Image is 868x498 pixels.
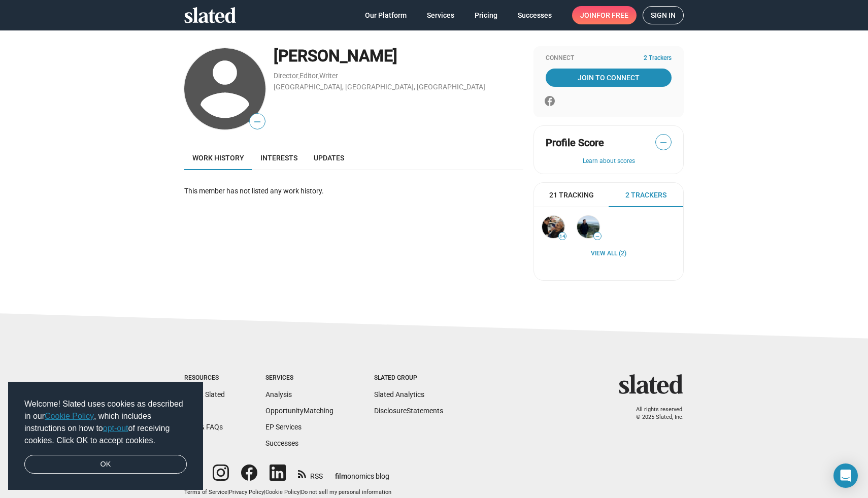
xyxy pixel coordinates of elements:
img: Rufat Seyfullayev [577,216,599,238]
div: Open Intercom Messenger [833,463,858,488]
span: Pricing [475,6,497,24]
span: | [264,489,265,495]
span: — [250,115,265,128]
a: filmonomics blog [335,463,389,481]
span: Work history [192,154,244,162]
span: Updates [314,154,344,162]
button: Learn about scores [546,157,672,165]
a: Writer [319,72,338,80]
button: Do not sell my personal information [301,489,391,496]
span: Services [427,6,454,24]
a: Interests [252,146,306,170]
a: [GEOGRAPHIC_DATA], [GEOGRAPHIC_DATA], [GEOGRAPHIC_DATA] [274,83,485,91]
span: Profile Score [546,136,604,150]
span: 14 [559,234,566,240]
span: Welcome! Slated uses cookies as described in our , which includes instructions on how to of recei... [24,398,187,447]
span: — [594,234,601,239]
span: 21 Tracking [549,190,594,200]
a: dismiss cookie message [24,455,187,474]
span: | [227,489,229,495]
a: Services [419,6,462,24]
span: Join To Connect [548,69,670,87]
a: Director [274,72,298,80]
span: 2 Trackers [644,54,672,62]
a: Successes [510,6,560,24]
span: film [335,472,347,480]
div: Connect [546,54,672,62]
span: , [298,74,299,79]
a: Help & FAQs [184,423,223,431]
span: for free [596,6,628,24]
span: — [656,136,671,149]
span: | [299,489,301,495]
span: Interests [260,154,297,162]
div: [PERSON_NAME] [274,45,523,67]
span: Sign in [651,7,676,24]
a: Editor [299,72,318,80]
a: Updates [306,146,352,170]
img: Rita Anjos [542,216,564,238]
span: Successes [518,6,552,24]
p: All rights reserved. © 2025 Slated, Inc. [625,406,684,421]
a: Cookie Policy [45,412,94,420]
div: Slated Group [374,374,443,382]
a: Successes [265,439,298,447]
span: Join [580,6,628,24]
a: Slated Analytics [374,390,424,399]
a: Pricing [466,6,506,24]
span: , [318,74,319,79]
div: Services [265,374,333,382]
a: Privacy Policy [229,489,264,495]
a: Work history [184,146,252,170]
a: Join To Connect [546,69,672,87]
a: OpportunityMatching [265,407,333,415]
span: Our Platform [365,6,407,24]
a: View all (2) [591,250,626,258]
div: cookieconsent [8,382,203,490]
a: DisclosureStatements [374,407,443,415]
a: Terms of Service [184,489,227,495]
span: 2 Trackers [625,190,666,200]
a: opt-out [103,424,128,433]
a: RSS [298,466,323,481]
a: Our Platform [357,6,415,24]
div: Resources [184,374,225,382]
a: Analysis [265,390,292,399]
a: Cookie Policy [265,489,299,495]
a: About Slated [184,390,225,399]
a: EP Services [265,423,302,431]
div: This member has not listed any work history. [184,186,523,196]
a: Sign in [643,6,684,24]
a: Joinfor free [572,6,637,24]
